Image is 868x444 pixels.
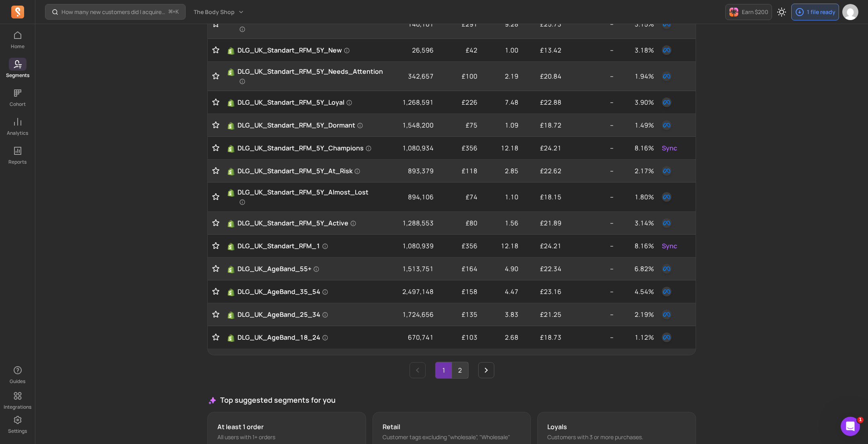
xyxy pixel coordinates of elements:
[211,333,221,341] button: Toggle favorite
[6,72,29,79] p: Segments
[620,45,654,55] p: 3.18%
[237,45,350,55] span: DLG_UK_Standart_RFM_5Y_New
[211,121,221,129] button: Toggle favorite
[774,4,790,20] button: Toggle dark mode
[227,187,375,207] a: ShopifyDLG_UK_Standart_RFM_5Y_Almost_Lost
[237,166,360,176] span: DLG_UK_Standart_RFM_5Y_At_Risk
[227,168,235,176] img: Shopify
[662,310,671,319] img: facebook
[381,166,434,176] p: 893,379
[211,144,221,152] button: Toggle favorite
[211,98,221,106] button: Toggle favorite
[525,166,561,176] p: £22.62
[381,332,434,342] p: 670,741
[484,19,518,29] p: 9.28
[10,101,26,107] p: Cohort
[660,70,673,83] button: facebook
[525,45,561,55] p: £13.42
[211,265,221,273] button: Toggle favorite
[436,362,452,378] a: Page 1 is your current page
[169,8,179,16] span: +
[211,46,221,54] button: Toggle favorite
[237,97,352,107] span: DLG_UK_Standart_RFM_5Y_Loyal
[227,243,235,251] img: Shopify
[440,192,478,202] p: £74
[660,164,673,177] button: facebook
[660,239,679,252] button: Sync
[211,242,221,250] button: Toggle favorite
[61,8,166,16] p: How many new customers did I acquire this period?
[237,120,363,130] span: DLG_UK_Standart_RFM_5Y_Dormant
[207,395,696,405] h3: Top suggested segments for you
[440,166,478,176] p: £118
[791,4,839,20] button: 1 file ready
[841,417,860,436] iframe: Intercom live chat
[227,220,235,228] img: Shopify
[211,72,221,80] button: Toggle favorite
[440,310,478,319] p: £135
[237,310,328,319] span: DLG_UK_AgeBand_25_34
[194,8,235,16] span: The Body Shop
[547,433,686,441] p: Customers with 3 or more purchases.
[568,287,614,296] p: --
[620,241,654,251] p: 8.16%
[660,18,673,30] button: facebook
[7,130,28,136] p: Analytics
[237,67,383,86] span: DLG_UK_Standart_RFM_5Y_Needs_Attention
[484,45,518,55] p: 1.00
[211,167,221,175] button: Toggle favorite
[45,4,186,20] button: How many new customers did I acquire this period?⌘+K
[568,166,614,176] p: --
[620,97,654,107] p: 3.90%
[484,287,518,296] p: 4.47
[525,120,561,130] p: £18.72
[227,145,235,153] img: Shopify
[725,4,772,20] button: Earn $200
[484,332,518,342] p: 2.68
[484,166,518,176] p: 2.85
[237,264,319,274] span: DLG_UK_AgeBand_55+
[620,143,654,153] p: 8.16%
[525,332,561,342] p: £18.73
[484,97,518,107] p: 7.48
[211,288,221,296] button: Toggle favorite
[452,362,468,378] a: Page 2
[8,428,27,434] p: Settings
[662,45,671,55] img: facebook
[381,241,434,251] p: 1,080,939
[227,68,235,76] img: Shopify
[660,331,673,344] button: facebook
[568,143,614,153] p: --
[381,264,434,274] p: 1,513,751
[381,192,434,202] p: 894,106
[217,422,356,432] p: At least 1 order
[568,19,614,29] p: --
[227,332,375,342] a: ShopifyDLG_UK_AgeBand_18_24
[660,262,673,275] button: facebook
[662,19,671,29] img: facebook
[227,189,235,197] img: Shopify
[568,45,614,55] p: --
[237,14,381,34] span: DLG_UK_Standart_RFM_5Y_Previously_Loyal
[381,310,434,319] p: 1,724,656
[381,120,434,130] p: 1,548,200
[857,417,864,423] span: 1
[568,218,614,228] p: --
[484,310,518,319] p: 3.83
[9,362,27,386] button: Guides
[662,143,677,153] span: Sync
[381,71,434,81] p: 342,657
[227,122,235,130] img: Shopify
[440,120,478,130] p: £75
[525,310,561,319] p: £21.25
[227,241,375,251] a: ShopifyDLG_UK_Standart_RFM_1
[742,8,768,16] p: Earn $200
[211,193,221,201] button: Toggle favorite
[227,45,375,55] a: ShopifyDLG_UK_Standart_RFM_5Y_New
[484,143,518,153] p: 12.18
[525,218,561,228] p: £21.89
[662,287,671,296] img: facebook
[484,71,518,81] p: 2.19
[217,433,356,441] p: All users with 1+ orders
[568,97,614,107] p: --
